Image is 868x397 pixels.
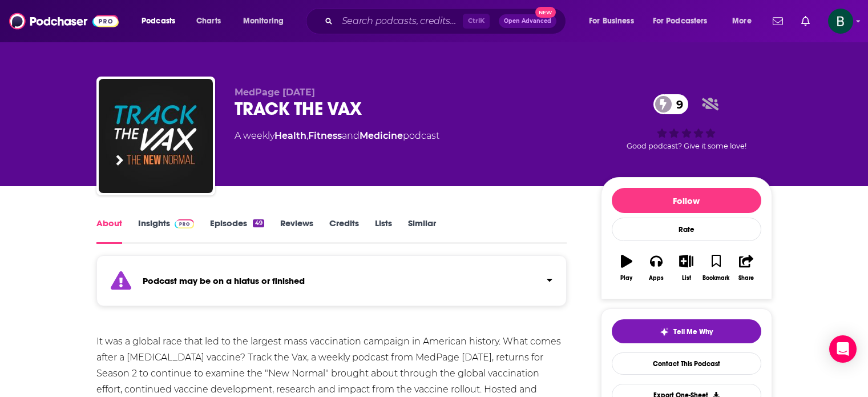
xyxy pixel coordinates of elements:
div: Apps [649,275,664,282]
div: Rate [612,218,761,241]
button: Bookmark [701,247,731,288]
a: Reviews [280,218,313,244]
button: open menu [581,12,648,30]
a: Health [274,130,306,141]
button: open menu [645,12,724,30]
span: Podcasts [142,13,175,29]
div: Open Intercom Messenger [829,335,857,363]
button: Follow [612,188,761,213]
a: Similar [408,218,436,244]
button: Show profile menu [828,9,853,34]
span: New [535,7,556,18]
img: Podchaser - Follow, Share and Rate Podcasts [9,10,119,32]
a: Fitness [308,130,342,141]
div: Search podcasts, credits, & more... [317,8,577,34]
span: Good podcast? Give it some love! [627,142,746,150]
button: open menu [724,12,766,30]
img: Podchaser Pro [175,219,195,228]
span: For Business [589,13,634,29]
div: Bookmark [703,275,729,282]
button: Apps [641,247,671,288]
button: tell me why sparkleTell Me Why [612,319,761,343]
span: 9 [665,94,689,114]
span: and [342,130,360,141]
button: Open AdvancedNew [499,14,556,28]
img: User Profile [828,9,853,34]
span: More [732,13,752,29]
img: tell me why sparkle [660,327,669,336]
a: Show notifications dropdown [768,11,788,31]
span: Ctrl K [463,14,490,29]
a: 9 [653,94,689,114]
div: Share [738,275,754,282]
a: Contact This Podcast [612,352,761,375]
span: Open Advanced [504,18,551,24]
a: Episodes49 [210,218,264,244]
button: Share [731,247,761,288]
span: Charts [196,13,221,29]
button: open menu [235,12,298,30]
button: List [671,247,701,288]
input: Search podcasts, credits, & more... [337,12,463,30]
img: TRACK THE VAX [99,79,213,193]
a: Show notifications dropdown [797,11,814,31]
div: 49 [253,219,264,227]
strong: Podcast may be on a hiatus or finished [143,275,305,286]
a: About [96,218,122,244]
section: Click to expand status details [96,262,567,306]
a: Charts [189,12,228,30]
div: Play [620,275,632,282]
span: Logged in as betsy46033 [828,9,853,34]
span: MedPage [DATE] [235,87,315,98]
span: Tell Me Why [673,327,713,336]
span: , [306,130,308,141]
span: For Podcasters [653,13,708,29]
span: Monitoring [243,13,284,29]
a: Credits [329,218,359,244]
button: open menu [134,12,190,30]
div: A weekly podcast [235,129,439,143]
div: 9Good podcast? Give it some love! [601,87,772,158]
div: List [682,275,691,282]
a: Medicine [360,130,403,141]
a: Lists [375,218,392,244]
button: Play [612,247,641,288]
a: InsightsPodchaser Pro [138,218,195,244]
